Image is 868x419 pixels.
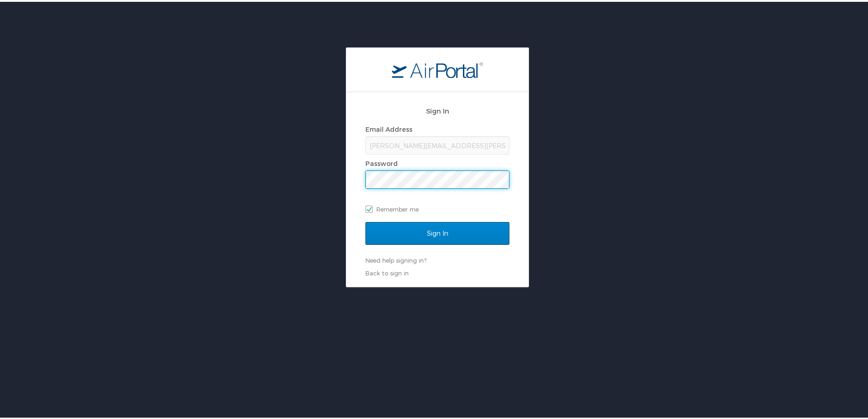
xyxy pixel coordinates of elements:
label: Remember me [365,201,509,214]
input: Sign In [365,220,509,243]
a: Need help signing in? [365,255,426,262]
h2: Sign In [365,104,509,114]
label: Password [365,158,398,166]
img: logo [392,60,483,76]
a: Back to sign in [365,268,409,275]
label: Email Address [365,124,412,131]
